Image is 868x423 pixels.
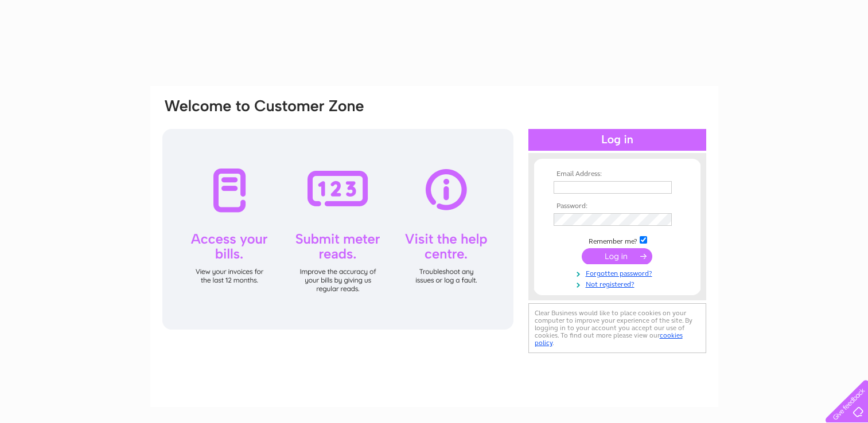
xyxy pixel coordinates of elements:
div: Clear Business would like to place cookies on your computer to improve your experience of the sit... [528,303,706,353]
a: Forgotten password? [554,267,684,278]
a: Not registered? [554,278,684,289]
th: Password: [551,202,684,210]
td: Remember me? [551,234,684,246]
th: Email Address: [551,170,684,178]
a: cookies policy [535,331,683,347]
input: Submit [582,248,652,264]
